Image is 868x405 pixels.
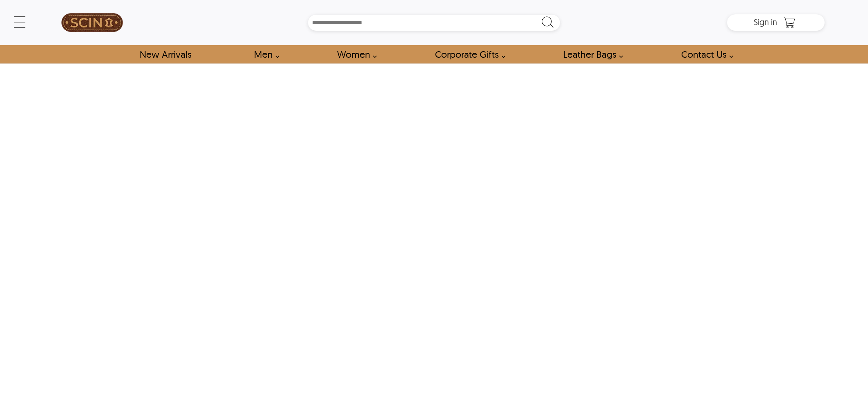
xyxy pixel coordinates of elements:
img: SCIN [61,4,123,41]
span: Sign in [754,17,777,27]
a: SCIN [43,4,141,41]
a: Shop Leather Bags [554,45,628,63]
a: shop men's leather jackets [245,45,284,63]
a: Shop Leather Corporate Gifts [426,45,510,63]
a: Sign in [754,20,777,26]
a: Shop Women Leather Jackets [328,45,381,63]
a: contact-us [672,45,738,63]
a: Shop New Arrivals [130,45,200,63]
a: Shopping Cart [781,16,798,29]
